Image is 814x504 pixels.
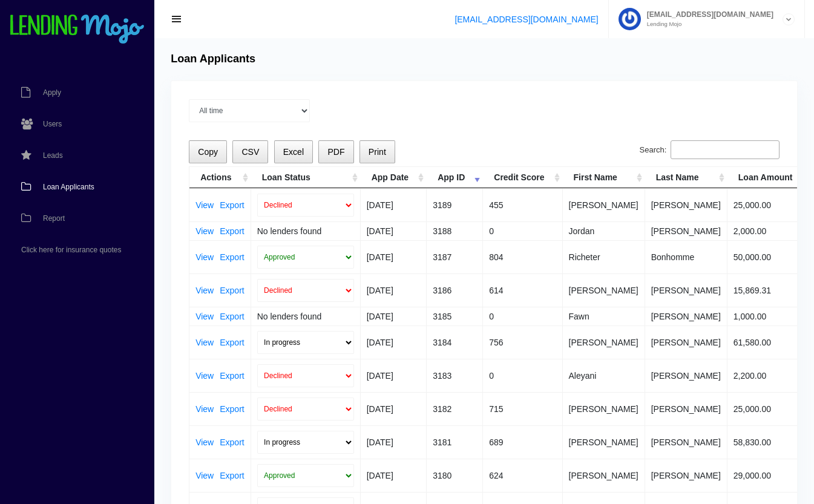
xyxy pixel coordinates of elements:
td: [DATE] [361,425,427,459]
td: [DATE] [361,221,427,240]
button: Print [359,140,395,164]
td: 804 [483,240,562,273]
a: View [195,338,214,347]
td: [DATE] [361,392,427,425]
th: App ID: activate to sort column ascending [427,167,483,188]
td: 3185 [427,307,483,326]
th: Actions: activate to sort column ascending [189,167,251,188]
td: Aleyani [563,359,645,392]
span: Leads [43,152,63,159]
input: Search: [671,140,780,160]
td: [PERSON_NAME] [563,425,645,459]
td: [PERSON_NAME] [563,326,645,359]
td: [DATE] [361,273,427,307]
td: 3186 [427,273,483,307]
span: [EMAIL_ADDRESS][DOMAIN_NAME] [641,11,773,18]
span: Click here for insurance quotes [21,246,121,254]
td: 3182 [427,392,483,425]
a: Export [220,253,244,261]
td: [PERSON_NAME] [645,307,727,326]
a: Export [220,286,244,295]
span: Copy [198,147,218,157]
td: 3183 [427,359,483,392]
th: First Name: activate to sort column ascending [563,167,645,188]
td: [DATE] [361,188,427,221]
td: 25,000.00 [727,392,811,425]
td: [PERSON_NAME] [645,425,727,459]
td: [PERSON_NAME] [645,221,727,240]
td: 624 [483,459,562,492]
td: 29,000.00 [727,459,811,492]
img: logo-small.png [9,15,145,45]
td: 0 [483,307,562,326]
td: 1,000.00 [727,307,811,326]
span: Print [369,147,386,157]
a: View [195,201,214,209]
td: [PERSON_NAME] [645,459,727,492]
td: No lenders found [251,307,361,326]
td: [PERSON_NAME] [563,273,645,307]
a: View [195,371,214,380]
a: View [195,438,214,447]
td: [PERSON_NAME] [563,459,645,492]
th: Loan Amount: activate to sort column ascending [727,167,811,188]
th: App Date: activate to sort column ascending [361,167,427,188]
td: 15,869.31 [727,273,811,307]
td: Richeter [563,240,645,273]
td: 61,580.00 [727,326,811,359]
td: 2,000.00 [727,221,811,240]
td: 455 [483,188,562,221]
a: View [195,286,214,295]
td: [PERSON_NAME] [645,326,727,359]
td: 0 [483,221,562,240]
img: Profile image [619,8,641,30]
h4: Loan Applicants [171,53,255,66]
td: [PERSON_NAME] [645,273,727,307]
th: Credit Score: activate to sort column ascending [483,167,562,188]
a: Export [220,338,244,347]
td: [PERSON_NAME] [563,188,645,221]
td: 614 [483,273,562,307]
span: PDF [327,147,344,157]
a: Export [220,227,244,235]
td: Fawn [563,307,645,326]
td: [DATE] [361,307,427,326]
td: [DATE] [361,326,427,359]
span: CSV [241,147,259,157]
td: [PERSON_NAME] [645,359,727,392]
span: Report [43,215,65,222]
button: Copy [189,140,227,164]
td: 3181 [427,425,483,459]
button: PDF [318,140,353,164]
a: View [195,471,214,480]
td: 3188 [427,221,483,240]
td: 3180 [427,459,483,492]
span: Users [43,120,62,128]
button: CSV [232,140,268,164]
a: Export [220,312,244,321]
button: Excel [274,140,313,164]
td: [PERSON_NAME] [563,392,645,425]
th: Last Name: activate to sort column ascending [645,167,727,188]
a: Export [220,201,244,209]
td: 2,200.00 [727,359,811,392]
td: Bonhomme [645,240,727,273]
th: Loan Status: activate to sort column ascending [251,167,361,188]
td: 3189 [427,188,483,221]
td: 0 [483,359,562,392]
td: 58,830.00 [727,425,811,459]
td: 25,000.00 [727,188,811,221]
a: [EMAIL_ADDRESS][DOMAIN_NAME] [455,15,598,24]
a: View [195,405,214,413]
a: Export [220,405,244,413]
td: [PERSON_NAME] [645,188,727,221]
a: View [195,312,214,321]
td: 50,000.00 [727,240,811,273]
td: 715 [483,392,562,425]
a: View [195,253,214,261]
td: [PERSON_NAME] [645,392,727,425]
td: [DATE] [361,240,427,273]
label: Search: [640,140,780,160]
td: Jordan [563,221,645,240]
span: Apply [43,89,61,96]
